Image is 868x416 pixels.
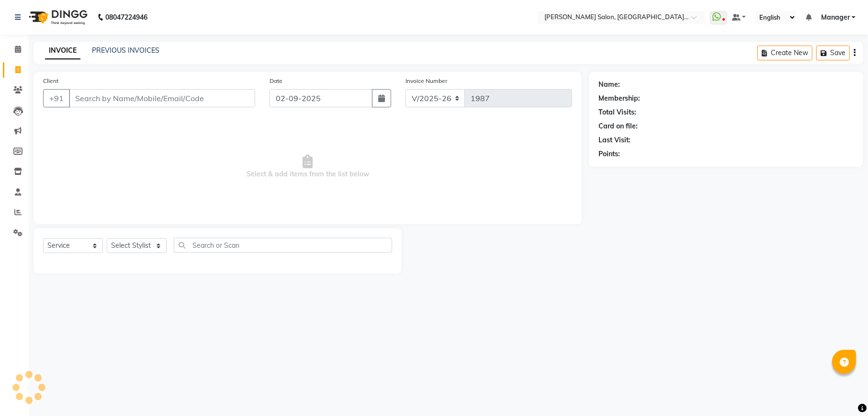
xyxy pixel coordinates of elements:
div: Membership: [598,93,640,104]
a: PREVIOUS INVOICES [92,46,159,55]
button: Create New [757,46,812,60]
div: Total Visits: [598,107,636,117]
b: 08047224946 [105,4,147,31]
label: Date [270,77,282,85]
button: +91 [43,89,70,107]
label: Client [43,77,58,85]
button: Save [816,46,850,60]
span: Select & add items from the list below [43,119,572,215]
input: Search or Scan [174,238,392,253]
div: Last Visit: [598,135,631,145]
a: INVOICE [45,42,80,59]
img: logo [24,4,90,31]
input: Search by Name/Mobile/Email/Code [69,89,255,107]
div: Points: [598,149,620,159]
label: Invoice Number [406,77,447,85]
div: Card on file: [598,121,638,131]
div: Name: [598,80,620,90]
